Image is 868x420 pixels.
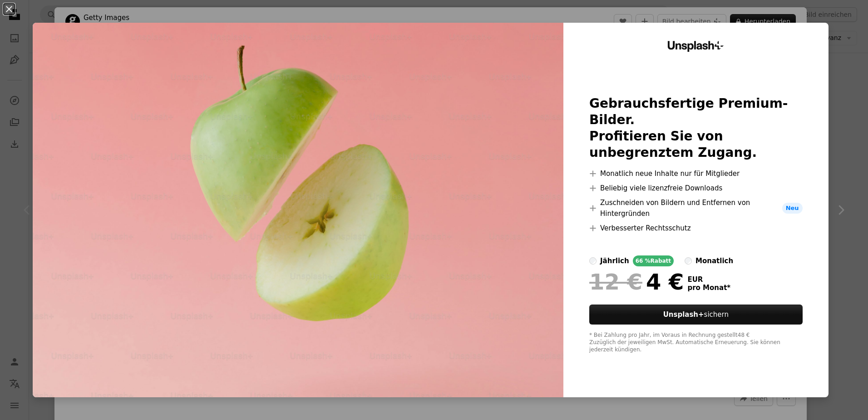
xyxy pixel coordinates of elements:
li: Zuschneiden von Bildern und Entfernen von Hintergründen [589,197,803,219]
div: 4 € [589,270,684,294]
li: Monatlich neue Inhalte nur für Mitglieder [589,168,803,179]
h2: Gebrauchsfertige Premium-Bilder. Profitieren Sie von unbegrenztem Zugang. [589,95,803,161]
strong: Unsplash+ [663,310,704,319]
span: EUR [687,275,730,284]
input: jährlich66 %Rabatt [589,257,597,265]
span: 12 € [589,270,642,294]
span: Neu [782,203,803,214]
input: monatlich [685,257,692,265]
span: pro Monat * [687,284,730,292]
button: Unsplash+sichern [589,305,803,325]
div: monatlich [695,255,733,266]
div: * Bei Zahlung pro Jahr, im Voraus in Rechnung gestellt 48 € Zuzüglich der jeweiligen MwSt. Automa... [589,332,803,354]
div: 66 % Rabatt [633,255,674,266]
li: Verbesserter Rechtsschutz [589,223,803,234]
li: Beliebig viele lizenzfreie Downloads [589,183,803,194]
div: jährlich [600,255,629,266]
